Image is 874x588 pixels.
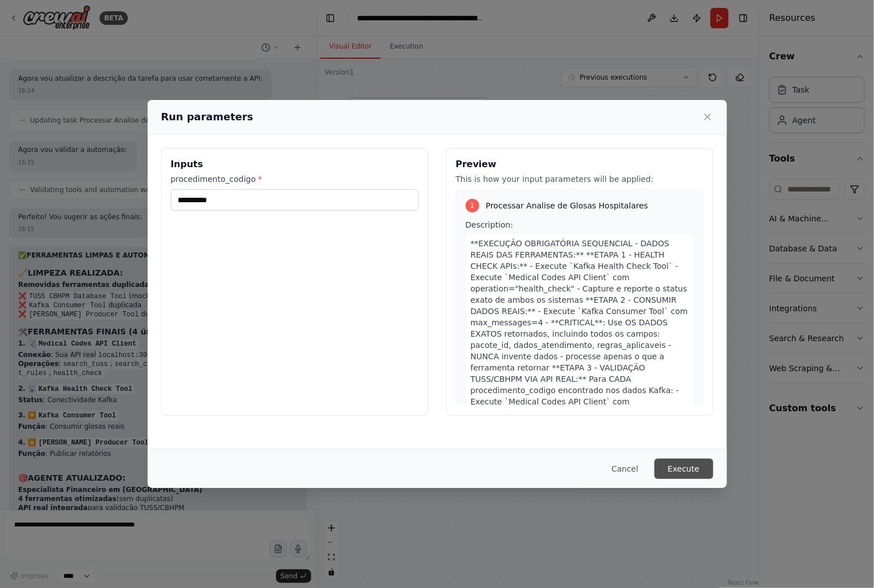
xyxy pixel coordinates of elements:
span: **EXECUÇÃO OBRIGATÓRIA SEQUENCIAL - DADOS REAIS DAS FERRAMENTAS:** **ETAPA 1 - HEALTH CHECK APIs:... [471,239,688,417]
h2: Run parameters [161,109,253,125]
button: Cancel [602,459,647,479]
div: 1 [466,199,479,212]
p: This is how your input parameters will be applied: [456,173,704,185]
button: Execute [655,459,713,479]
h3: Inputs [171,158,419,171]
span: Processar Analise de Glosas Hospitalares [486,200,648,211]
h3: Preview [456,158,704,171]
span: Description: [466,220,513,229]
label: procedimento_codigo [171,173,419,185]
